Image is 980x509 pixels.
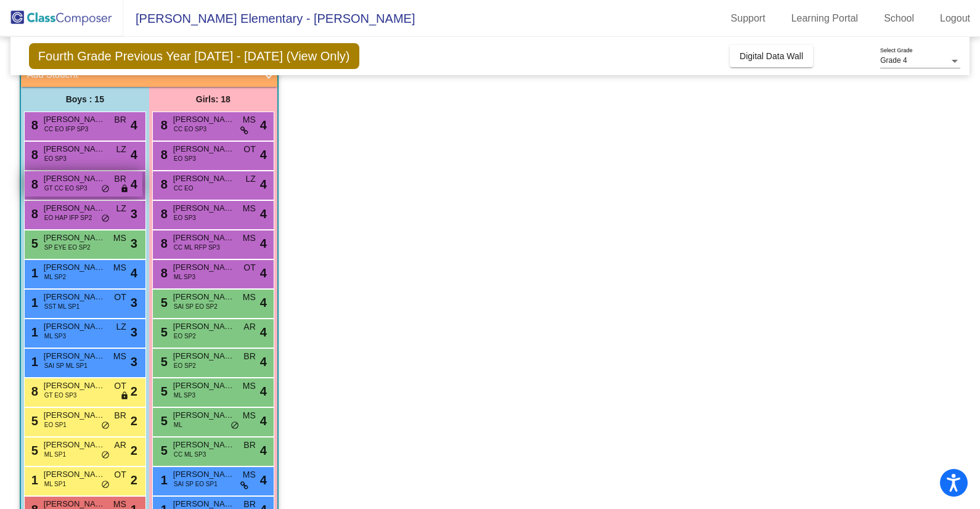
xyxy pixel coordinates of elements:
span: 1 [28,325,38,339]
span: CC EO SP3 [174,124,206,134]
span: [PERSON_NAME] Elementary - [PERSON_NAME] [123,9,415,28]
span: 5 [28,444,38,457]
span: [PERSON_NAME] [44,173,105,185]
span: 5 [158,444,168,457]
span: [PERSON_NAME] [173,409,235,421]
span: 2 [131,471,137,489]
span: 8 [28,148,38,161]
span: [PERSON_NAME][GEOGRAPHIC_DATA] [173,143,235,155]
span: MS [113,261,126,274]
span: 4 [260,352,267,371]
span: [PERSON_NAME] [44,380,105,392]
span: [PERSON_NAME] [44,113,105,126]
button: Digital Data Wall [730,45,813,67]
span: 5 [158,355,168,369]
span: 4 [260,116,267,134]
span: 4 [131,116,137,134]
span: 3 [131,293,137,312]
span: lock [120,184,129,194]
span: 4 [131,145,137,164]
a: Logout [930,9,980,28]
span: [PERSON_NAME] [44,468,105,481]
span: SAI SP EO SP2 [174,302,218,311]
span: 3 [131,205,137,223]
span: Digital Data Wall [740,51,803,61]
span: OT [243,261,255,274]
span: [PERSON_NAME] [173,173,235,185]
span: BR [243,439,255,452]
span: EO SP3 [174,154,196,163]
span: OT [114,380,126,393]
span: do_not_disturb_alt [101,480,110,490]
span: SST ML SP1 [44,302,80,311]
span: 1 [28,266,38,280]
span: 4 [260,293,267,312]
span: ML SP3 [174,272,195,282]
span: [PERSON_NAME] [44,202,105,214]
span: SAI SP EO SP1 [174,479,218,489]
span: 8 [28,385,38,398]
span: do_not_disturb_alt [101,214,110,224]
span: [PERSON_NAME] [173,439,235,451]
span: 1 [28,355,38,369]
span: do_not_disturb_alt [101,450,110,460]
span: 2 [131,382,137,401]
span: 1 [28,296,38,309]
span: 1 [28,473,38,487]
span: [PERSON_NAME] [173,350,235,362]
span: Grade 4 [880,56,907,65]
span: CC ML RFP SP3 [174,243,220,252]
span: 5 [28,414,38,428]
span: MS [243,291,256,304]
span: ML SP1 [44,479,66,489]
span: 8 [158,118,168,132]
span: 4 [260,175,267,193]
span: [PERSON_NAME] [173,202,235,214]
span: 3 [131,352,137,371]
span: SP EYE EO SP2 [44,243,91,252]
span: ML [174,420,182,430]
span: 5 [158,414,168,428]
span: MS [243,113,256,126]
span: Fourth Grade Previous Year [DATE] - [DATE] (View Only) [29,43,359,69]
span: [PERSON_NAME] [173,320,235,333]
span: 1 [158,473,168,487]
span: 8 [158,177,168,191]
span: 4 [131,175,137,193]
span: MS [243,409,256,422]
span: do_not_disturb_alt [101,421,110,431]
a: School [874,9,924,28]
span: CC ML SP3 [174,450,206,459]
a: Support [721,9,775,28]
span: 8 [158,237,168,250]
span: AR [114,439,126,452]
span: MS [243,232,256,245]
span: EO SP3 [44,154,67,163]
span: BR [114,113,126,126]
span: EO HAP IFP SP2 [44,213,92,222]
span: BR [114,173,126,185]
span: EO SP1 [44,420,67,430]
span: 4 [260,441,267,460]
span: [PERSON_NAME] [44,232,105,244]
span: [PERSON_NAME] [44,439,105,451]
span: 2 [131,412,137,430]
span: CC EO IFP SP3 [44,124,89,134]
span: MS [243,380,256,393]
span: 8 [158,148,168,161]
span: ML SP3 [44,332,66,341]
span: GT EO SP3 [44,391,77,400]
div: Boys : 15 [21,87,149,112]
span: LZ [116,202,126,215]
span: SAI SP ML SP1 [44,361,88,370]
span: 4 [260,145,267,164]
span: [PERSON_NAME] [44,320,105,333]
span: EO SP2 [174,332,196,341]
span: OT [114,291,126,304]
span: 5 [158,325,168,339]
span: LZ [116,320,126,333]
span: [PERSON_NAME] [173,232,235,244]
span: 8 [28,207,38,221]
span: ML SP2 [44,272,66,282]
span: 4 [260,264,267,282]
